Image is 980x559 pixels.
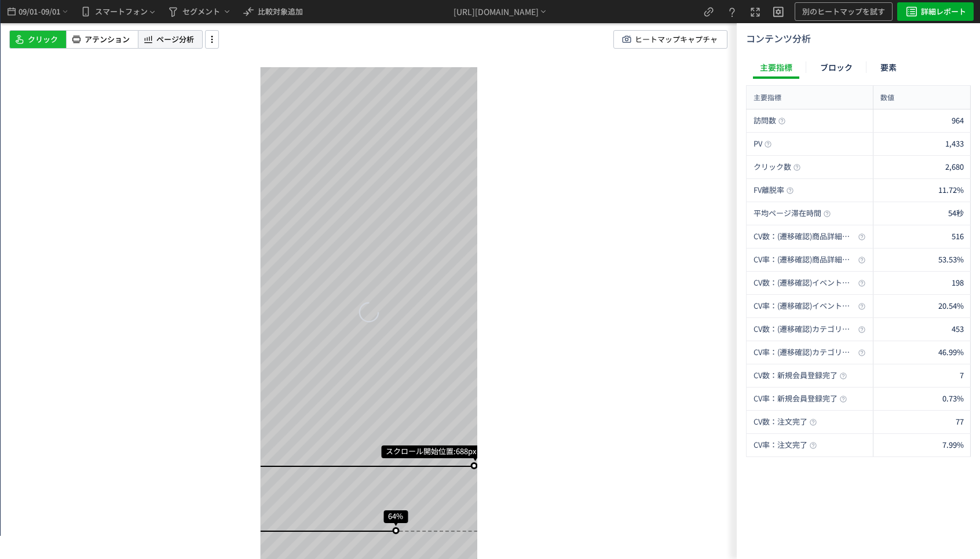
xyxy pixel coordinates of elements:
[95,2,148,21] span: スマートフォン
[454,6,539,18] div: [URL][DOMAIN_NAME]
[28,34,58,45] span: クリック
[156,34,194,45] span: ページ分析
[182,2,220,21] span: セグメント
[258,6,303,17] span: 比較対象追加
[85,34,130,45] span: アテンション
[613,30,727,49] button: ヒートマップキャプチャ
[635,31,718,48] span: ヒートマップキャプチャ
